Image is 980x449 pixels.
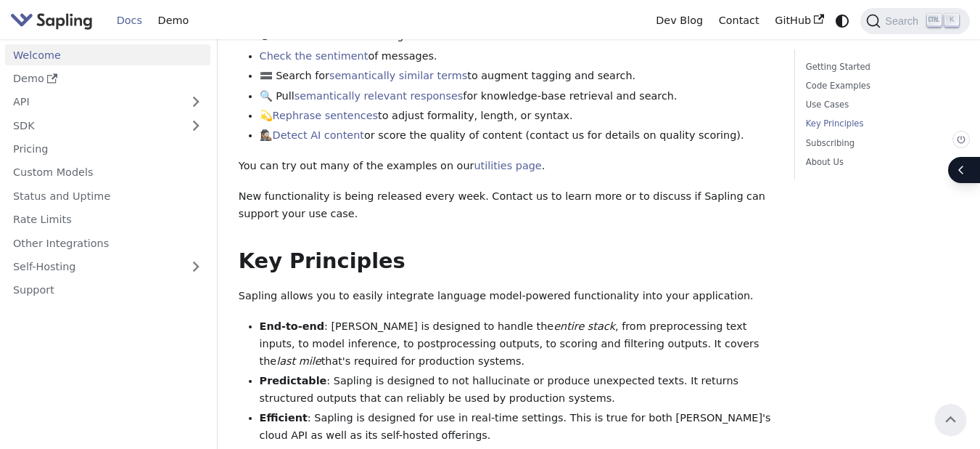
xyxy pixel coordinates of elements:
[806,79,954,93] a: Code Examples
[276,355,321,367] em: last mile
[806,155,954,169] a: About Us
[181,92,210,113] button: Expand sidebar category 'API'
[860,8,969,34] button: Search (Ctrl+K)
[5,232,210,254] a: Other Integrations
[260,88,774,105] li: 🔍 Pull for knowledge-base retrieval and search.
[260,320,324,332] strong: End-to-end
[711,9,767,32] a: Contact
[5,280,210,301] a: Support
[260,318,774,370] li: : [PERSON_NAME] is designed to handle the , from preprocessing text inputs, to model inference, t...
[767,9,831,32] a: GitHub
[329,70,467,81] a: semantically similar terms
[553,320,615,332] em: entire stack
[806,60,954,74] a: Getting Started
[150,9,197,32] a: Demo
[944,14,959,27] kbd: K
[260,48,774,65] li: of messages.
[806,117,954,131] a: Key Principles
[260,373,774,408] li: : Sapling is designed to not hallucinate or produce unexpected texts. It returns structured outpu...
[260,410,774,445] li: : Sapling is designed for use in real-time settings. This is true for both [PERSON_NAME]'s cloud ...
[10,10,93,31] img: Sapling.ai
[295,90,464,102] a: semantically relevant responses
[5,256,210,278] a: Self-Hosting
[5,44,210,65] a: Welcome
[5,162,210,183] a: Custom Models
[260,68,774,85] li: 🟰 Search for to augment tagging and search.
[260,50,368,62] a: Check the sentiment
[273,110,378,121] a: Rephrase sentences
[239,188,774,223] p: New functionality is being released every week. Contact us to learn more or to discuss if Sapling...
[260,412,308,424] strong: Efficient
[806,98,954,112] a: Use Cases
[260,375,327,387] strong: Predictable
[648,9,710,32] a: Dev Blog
[260,108,774,125] li: 💫 to adjust formality, length, or syntax.
[832,10,853,31] button: Switch between dark and light mode (currently system mode)
[806,137,954,150] a: Subscribing
[239,288,774,305] p: Sapling allows you to easily integrate language model-powered functionality into your application.
[260,127,774,145] li: 🕵🏽‍♀️ or score the quality of content (contact us for details on quality scoring).
[5,68,210,89] a: Demo
[273,129,364,141] a: Detect AI content
[5,209,210,230] a: Rate Limits
[5,92,181,113] a: API
[5,115,181,136] a: SDK
[239,158,774,175] p: You can try out many of the examples on our .
[881,15,927,27] span: Search
[5,185,210,206] a: Status and Uptime
[181,115,210,136] button: Expand sidebar category 'SDK'
[935,404,966,435] button: Scroll back to top
[239,248,774,275] h2: Key Principles
[474,160,541,171] a: utilities page
[10,10,98,31] a: Sapling.ai
[109,9,150,32] a: Docs
[5,139,210,160] a: Pricing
